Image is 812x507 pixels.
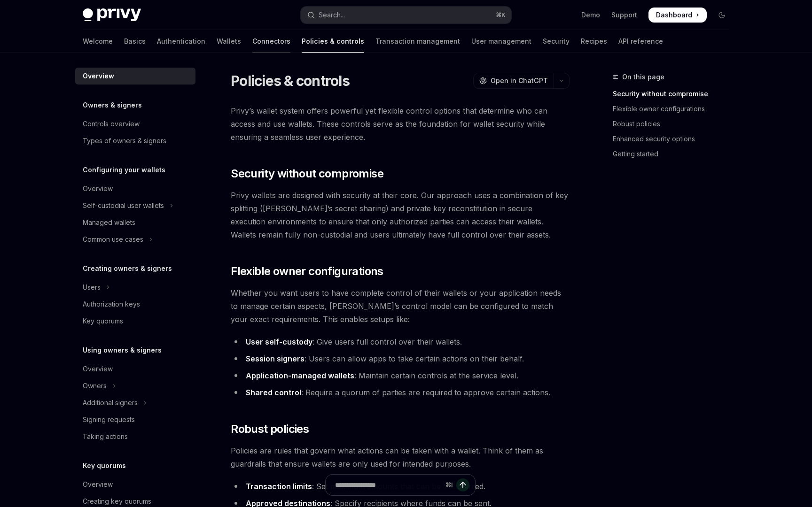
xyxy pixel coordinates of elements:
[581,10,600,20] a: Demo
[75,231,195,248] button: Toggle Common use cases section
[83,315,123,327] div: Key quorums
[613,101,737,116] a: Flexible owner configurations
[83,414,135,425] div: Signing requests
[231,189,570,241] span: Privy wallets are designed with security at their core. Our approach uses a combination of key sp...
[83,100,142,111] h5: Owners & signers
[83,299,140,310] div: Authorization keys
[231,166,383,181] span: Security without compromise
[456,478,469,492] button: Send message
[246,337,312,346] strong: User self-custody
[246,354,304,363] strong: Session signers
[75,394,195,411] button: Toggle Additional signers section
[473,73,554,89] button: Open in ChatGPT
[231,422,309,437] span: Robust policies
[613,116,737,131] a: Robust policies
[301,7,511,23] button: Open search
[491,76,548,85] span: Open in ChatGPT
[246,371,354,380] strong: Application-managed wallets
[83,479,113,490] div: Overview
[246,388,301,397] strong: Shared control
[83,263,172,274] h5: Creating owners & signers
[83,431,128,442] div: Taking actions
[231,386,570,399] li: : Require a quorum of parties are required to approve certain actions.
[75,279,195,296] button: Toggle Users section
[231,264,383,279] span: Flexible owner configurations
[83,234,143,245] div: Common use cases
[714,8,729,23] button: Toggle dark mode
[83,200,164,211] div: Self-custodial user wallets
[231,369,570,382] li: : Maintain certain controls at the service level.
[252,30,290,53] a: Connectors
[75,180,195,197] a: Overview
[75,428,195,445] a: Taking actions
[75,411,195,428] a: Signing requests
[581,30,607,53] a: Recipes
[83,135,166,146] div: Types of owners & signers
[302,30,364,53] a: Policies & controls
[231,352,570,365] li: : Users can allow apps to take certain actions on their behalf.
[231,72,350,89] h1: Policies & controls
[613,146,737,161] a: Getting started
[75,68,195,84] a: Overview
[83,397,138,408] div: Additional signers
[75,296,195,313] a: Authorization keys
[75,361,195,377] a: Overview
[231,444,570,470] span: Policies are rules that govern what actions can be taken with a wallet. Think of them as guardrai...
[75,377,195,394] button: Toggle Owners section
[157,30,205,53] a: Authentication
[496,11,506,19] span: ⌘ K
[83,496,151,507] div: Creating key quorums
[83,164,165,176] h5: Configuring your wallets
[648,8,707,23] a: Dashboard
[231,104,570,144] span: Privy’s wallet system offers powerful yet flexible control options that determine who can access ...
[471,30,531,53] a: User management
[75,214,195,231] a: Managed wallets
[335,475,442,495] input: Ask a question...
[83,345,162,356] h5: Using owners & signers
[613,131,737,146] a: Enhanced security options
[375,30,460,53] a: Transaction management
[319,9,345,21] div: Search...
[124,30,146,53] a: Basics
[83,460,126,471] h5: Key quorums
[75,476,195,493] a: Overview
[217,30,241,53] a: Wallets
[611,10,637,20] a: Support
[83,30,113,53] a: Welcome
[613,86,737,101] a: Security without compromise
[75,313,195,330] a: Key quorums
[231,286,570,326] span: Whether you want users to have complete control of their wallets or your application needs to man...
[75,115,195,132] a: Controls overview
[83,217,135,228] div: Managed wallets
[83,8,141,22] img: dark logo
[83,282,101,293] div: Users
[75,197,195,214] button: Toggle Self-custodial user wallets section
[83,118,140,130] div: Controls overview
[83,380,107,392] div: Owners
[656,10,692,20] span: Dashboard
[83,363,113,375] div: Overview
[622,71,664,83] span: On this page
[618,30,663,53] a: API reference
[83,70,114,82] div: Overview
[75,132,195,149] a: Types of owners & signers
[543,30,570,53] a: Security
[231,335,570,348] li: : Give users full control over their wallets.
[83,183,113,194] div: Overview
